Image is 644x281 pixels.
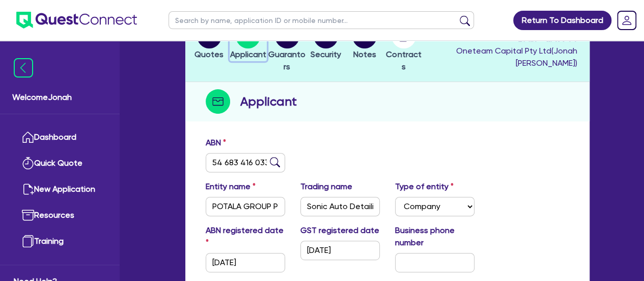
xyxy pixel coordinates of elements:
[386,49,421,71] span: Contracts
[14,150,106,176] a: Quick Quote
[22,157,34,169] img: quick-quote
[14,124,106,150] a: Dashboard
[513,11,611,30] a: Return To Dashboard
[395,181,454,193] label: Type of entity
[16,12,137,29] img: quest-connect-logo-blue
[22,209,34,221] img: resources
[206,181,256,193] label: Entity name
[14,228,106,254] a: Training
[14,176,106,202] a: New Application
[169,11,474,29] input: Search by name, application ID or mobile number...
[206,137,226,149] label: ABN
[352,23,377,61] button: Notes
[206,89,230,114] img: step-icon
[456,46,577,68] span: Oneteam Capital Pty Ltd ( Jonah [PERSON_NAME] )
[230,23,267,61] button: Applicant
[206,224,285,249] label: ABN registered date
[384,23,423,73] button: Contracts
[300,181,352,193] label: Trading name
[311,49,341,59] span: Security
[206,253,285,272] input: DD / MM / YYYY
[230,49,266,59] span: Applicant
[300,224,379,237] label: GST registered date
[353,49,376,59] span: Notes
[22,235,34,247] img: training
[310,23,342,61] button: Security
[194,23,224,61] button: Quotes
[395,224,474,249] label: Business phone number
[194,49,223,59] span: Quotes
[22,183,34,195] img: new-application
[267,23,306,73] button: Guarantors
[270,157,280,167] img: abn-lookup icon
[14,202,106,228] a: Resources
[613,7,640,34] a: Dropdown toggle
[300,241,380,260] input: DD / MM / YYYY
[12,91,107,104] span: Welcome Jonah
[268,49,305,71] span: Guarantors
[14,58,33,78] img: icon-menu-close
[240,92,297,111] h2: Applicant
